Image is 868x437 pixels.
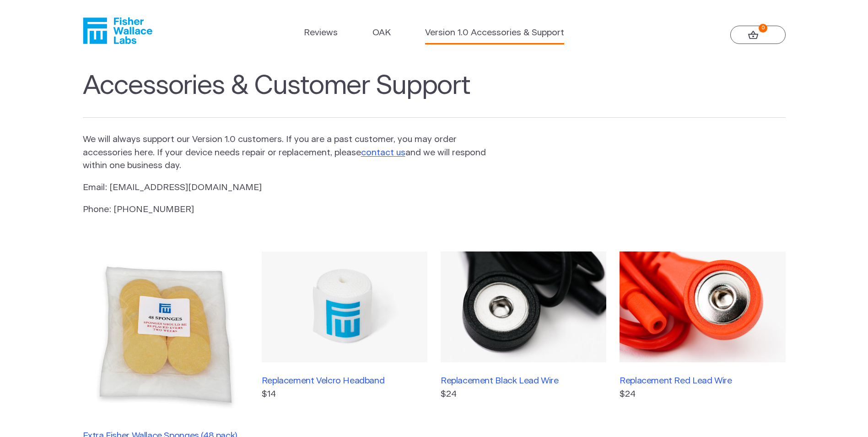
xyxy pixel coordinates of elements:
a: contact us [361,148,405,157]
strong: 0 [759,24,767,33]
p: $24 [441,388,606,401]
img: Replacement Velcro Headband [262,251,427,362]
p: $24 [620,388,785,401]
a: 0 [730,26,786,44]
img: Extra Fisher Wallace Sponges (48 pack) [83,251,248,417]
p: Phone: [PHONE_NUMBER] [83,203,487,217]
a: Version 1.0 Accessories & Support [425,27,564,40]
a: Fisher Wallace [83,17,152,44]
a: Reviews [304,27,338,40]
img: Replacement Black Lead Wire [441,251,606,362]
h3: Replacement Black Lead Wire [441,376,606,386]
h3: Replacement Velcro Headband [262,376,427,386]
p: $14 [262,388,427,401]
p: We will always support our Version 1.0 customers. If you are a past customer, you may order acces... [83,133,487,173]
p: Email: [EMAIL_ADDRESS][DOMAIN_NAME] [83,181,487,195]
img: Replacement Red Lead Wire [620,251,785,362]
h3: Replacement Red Lead Wire [620,376,785,386]
a: OAK [372,27,391,40]
h1: Accessories & Customer Support [83,71,786,118]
